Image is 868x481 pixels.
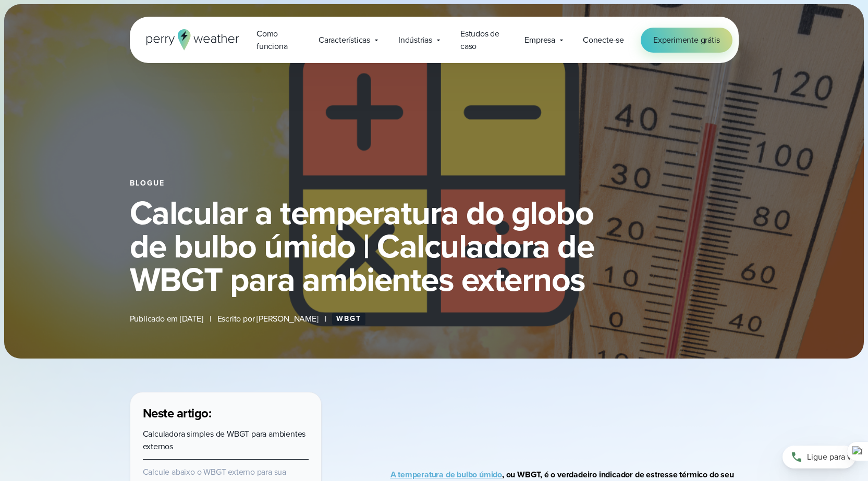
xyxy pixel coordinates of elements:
[398,34,432,46] font: Indústrias
[256,28,287,52] font: Como funciona
[130,178,165,189] font: Blogue
[130,313,203,325] font: Publicado em [DATE]
[210,313,211,325] font: |
[641,28,732,53] a: Experimente grátis
[583,34,624,46] font: Conecte-se
[319,34,370,46] font: Características
[451,23,516,57] a: Estudos de caso
[332,313,365,325] a: WBGT
[143,404,212,423] font: Neste artigo:
[390,468,502,480] a: A temperatura de bulbo úmido
[217,313,319,325] font: Escrito por [PERSON_NAME]
[524,34,555,46] font: Empresa
[653,34,719,46] font: Experimente grátis
[325,313,326,325] font: |
[130,188,594,304] font: Calcular a temperatura do globo de bulbo úmido | Calculadora de WBGT para ambientes externos
[783,446,855,468] a: Ligue para vendas
[583,34,624,46] a: Conecte-se
[143,428,306,452] a: Calculadora simples de WBGT para ambientes externos
[336,313,361,324] font: WBGT
[460,28,499,52] font: Estudos de caso
[421,392,708,435] iframe: WBGT explicado: Ouça enquanto explicamos tudo o que você precisa saber sobre o vídeo WBGT
[248,23,310,57] a: Como funciona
